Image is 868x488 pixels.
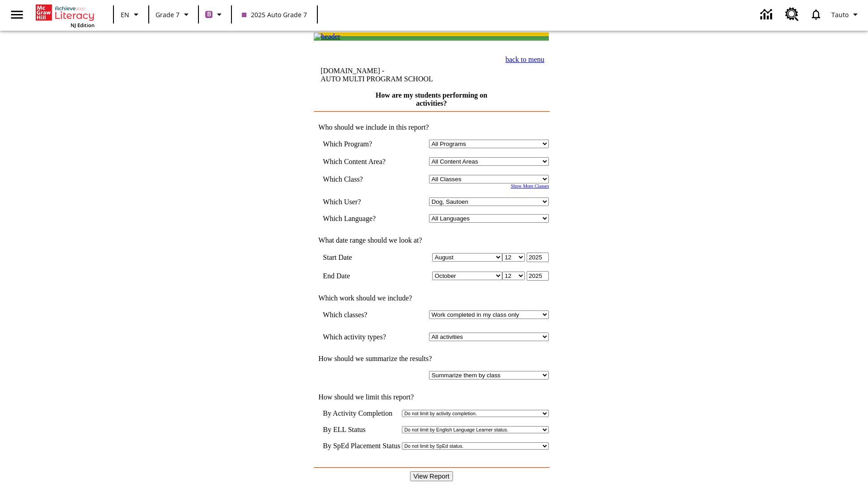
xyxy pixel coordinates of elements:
nobr: AUTO MULTI PROGRAM SCHOOL [321,75,433,83]
td: What date range should we look at? [314,236,549,244]
img: header [314,33,340,41]
td: By Activity Completion [323,409,400,418]
td: Which work should we include? [314,294,549,302]
td: How should we limit this report? [314,393,549,401]
td: Which Program? [323,140,399,148]
span: Tauto [831,10,849,19]
button: Grade: Grade 7, Select a grade [152,6,195,23]
a: How are my students performing on activities? [376,91,487,107]
a: Resource Center, Will open in new tab [780,2,804,27]
span: B [207,9,211,20]
button: Profile/Settings [828,6,864,23]
input: View Report [410,471,453,481]
nobr: Which Content Area? [323,158,386,165]
td: By SpEd Placement Status [323,442,400,450]
td: Which User? [323,197,399,206]
td: Which Class? [323,175,399,183]
td: Start Date [323,253,399,262]
a: back to menu [505,56,544,63]
span: Grade 7 [156,10,179,19]
button: Boost Class color is purple. Change class color [202,6,228,23]
button: Language: EN, Select a language [117,6,146,23]
td: By ELL Status [323,426,400,434]
span: NJ Edition [71,22,94,28]
td: Who should we include in this report? [314,123,549,131]
td: Which classes? [323,310,399,319]
td: Which Language? [323,214,399,223]
div: Home [36,3,94,28]
button: Open side menu [4,1,30,28]
a: Data Center [755,2,780,27]
td: [DOMAIN_NAME] - [321,67,459,83]
td: End Date [323,271,399,281]
span: EN [121,10,129,19]
a: Show More Classes [511,183,549,188]
span: 2025 Auto Grade 7 [242,10,307,19]
td: How should we summarize the results? [314,355,549,363]
a: Notifications [804,3,828,26]
td: Which activity types? [323,333,399,341]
